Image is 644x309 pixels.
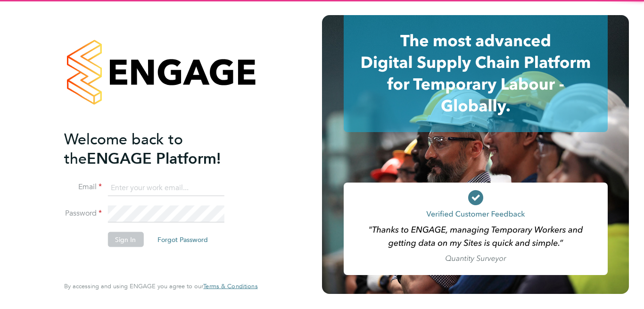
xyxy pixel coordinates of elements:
label: Email [64,182,102,192]
span: Welcome back to the [64,130,183,167]
button: Forgot Password [150,232,215,247]
h2: ENGAGE Platform! [64,129,248,168]
button: Sign In [107,232,143,247]
a: Terms & Conditions [203,283,257,290]
span: By accessing and using ENGAGE you agree to our [64,282,257,290]
label: Password [64,209,102,218]
input: Enter your work email... [107,179,224,196]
